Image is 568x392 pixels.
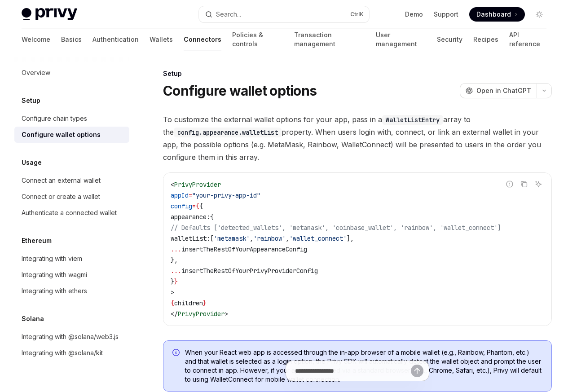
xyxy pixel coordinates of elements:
div: Connect or create a wallet [22,191,100,202]
div: Search... [216,9,241,20]
a: Policies & controls [232,29,283,50]
a: Overview [14,65,129,81]
span: Open in ChatGPT [476,86,531,95]
svg: Info [172,349,181,358]
button: Toggle dark mode [532,7,546,22]
h5: Setup [22,95,40,106]
a: Demo [405,10,423,19]
span: When your React web app is accessed through the in-app browser of a mobile wallet (e.g., Rainbow,... [185,348,542,384]
a: API reference [509,29,546,50]
input: Ask a question... [295,361,411,381]
span: = [189,191,192,199]
code: WalletListEntry [382,115,443,125]
span: ... [171,245,181,253]
span: "your-privy-app-id" [192,191,260,199]
a: Integrating with @solana/kit [14,345,129,361]
div: Overview [22,67,50,78]
span: > [225,310,228,318]
span: children [174,299,203,307]
div: Configure chain types [22,113,87,124]
button: Open search [199,6,369,22]
h5: Ethereum [22,235,52,246]
span: ], [347,234,354,242]
button: Send message [411,365,423,377]
span: } [174,277,178,286]
button: Ask AI [533,178,544,190]
div: Setup [163,69,552,78]
a: Security [437,29,462,50]
a: Connect or create a wallet [14,189,129,205]
div: Integrating with viem [22,253,82,264]
a: Configure chain types [14,110,129,127]
span: appId [171,191,189,199]
img: light logo [22,8,77,21]
span: , [286,234,289,242]
div: Connect an external wallet [22,175,101,186]
span: Ctrl K [350,11,364,18]
span: ... [171,267,181,275]
a: Integrating with ethers [14,283,129,299]
span: Dashboard [476,10,511,19]
span: config [171,202,192,210]
div: Integrating with ethers [22,286,87,296]
span: }, [171,256,178,264]
span: insertTheRestOfYourPrivyProviderConfig [181,267,318,275]
div: Integrating with @solana/web3.js [22,331,119,342]
a: Basics [61,29,82,50]
a: Authenticate a connected wallet [14,205,129,221]
span: 'metamask' [214,234,250,242]
span: </ [171,310,178,318]
span: PrivyProvider [178,310,225,318]
span: // Defaults ['detected_wallets', 'metamask', 'coinbase_wallet', 'rainbow', 'wallet_connect'] [171,224,501,232]
span: 'wallet_connect' [289,234,347,242]
a: Integrating with viem [14,251,129,267]
span: = [192,202,196,210]
span: { [210,213,214,221]
button: Report incorrect code [504,178,515,190]
a: Wallets [150,29,173,50]
a: Recipes [473,29,498,50]
span: } [171,277,174,286]
a: Welcome [22,29,50,50]
span: [ [210,234,214,242]
a: User management [376,29,426,50]
a: Integrating with wagmi [14,267,129,283]
span: 'rainbow' [253,234,286,242]
span: { [196,202,199,210]
a: Dashboard [469,7,525,22]
span: PrivyProvider [174,181,221,189]
span: appearance: [171,213,210,221]
div: Integrating with @solana/kit [22,348,103,358]
a: Configure wallet options [14,127,129,143]
span: > [171,288,174,296]
span: < [171,181,174,189]
span: , [250,234,253,242]
span: { [199,202,203,210]
div: Integrating with wagmi [22,269,87,280]
div: Configure wallet options [22,129,101,140]
a: Connect an external wallet [14,172,129,189]
a: Support [434,10,458,19]
button: Copy the contents from the code block [518,178,530,190]
span: { [171,299,174,307]
button: Open in ChatGPT [460,83,537,98]
a: Authentication [92,29,139,50]
code: config.appearance.walletList [174,128,282,137]
a: Transaction management [294,29,365,50]
a: Integrating with @solana/web3.js [14,329,129,345]
h5: Usage [22,157,42,168]
a: Connectors [184,29,221,50]
span: } [203,299,207,307]
span: To customize the external wallet options for your app, pass in a array to the property. When user... [163,113,552,163]
h1: Configure wallet options [163,83,317,99]
div: Authenticate a connected wallet [22,207,117,218]
span: insertTheRestOfYourAppearanceConfig [181,245,307,253]
span: walletList: [171,234,210,242]
h5: Solana [22,313,44,324]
